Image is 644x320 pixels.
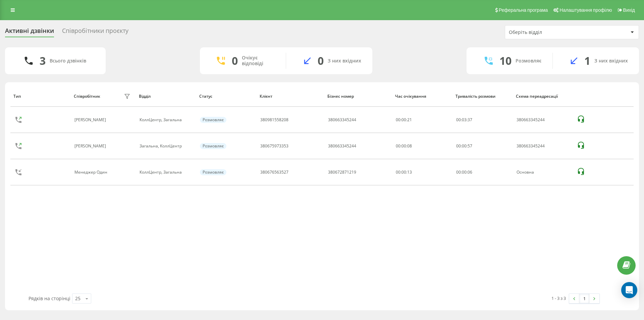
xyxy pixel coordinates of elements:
span: Рядків на сторінці [29,295,70,302]
div: Розмовляє [200,169,226,175]
div: Співробітники проєкту [62,27,128,38]
span: 37 [468,117,472,123]
span: 00 [462,143,467,149]
div: Тип [13,94,67,99]
div: 380676563527 [260,170,288,175]
div: КоллЦентр, Загальна [140,170,193,175]
span: Вихід [623,7,635,13]
div: 380663345244 [328,118,356,122]
div: Всього дзвінків [50,58,86,64]
span: 03 [462,117,467,123]
div: Тривалість розмови [455,94,509,99]
div: 00:00:13 [396,170,449,175]
div: З них вхідних [594,58,628,64]
div: Менеджер Один [74,170,109,175]
div: 3 [40,54,46,67]
div: З них вхідних [328,58,361,64]
div: 380672871219 [328,170,356,175]
div: Клієнт [260,94,321,99]
div: : : [456,118,472,122]
span: Налаштування профілю [559,7,612,13]
span: 00 [456,143,461,149]
div: 380663345244 [517,144,570,148]
div: 380981558208 [260,118,288,122]
div: 1 [584,54,590,67]
div: 1 - 3 з 3 [551,295,566,302]
div: 380663345244 [328,144,356,148]
div: Основна [517,170,570,175]
div: Схема переадресації [516,94,570,99]
span: Реферальна програма [499,7,548,13]
div: 25 [75,295,80,302]
div: : : [456,144,472,148]
span: 00 [456,117,461,123]
span: 00 [456,169,461,175]
div: 380675973353 [260,144,288,148]
div: 380663345244 [517,118,570,122]
div: Відділ [139,94,193,99]
div: 00:00:08 [396,144,449,148]
span: 57 [468,143,472,149]
div: Розмовляє [200,143,226,149]
div: Бізнес номер [327,94,389,99]
div: Активні дзвінки [5,27,54,38]
div: 0 [232,54,238,67]
span: 06 [468,169,472,175]
div: 10 [499,54,512,67]
div: Оберіть відділ [509,30,589,35]
div: КоллЦентр, Загальна [140,118,193,122]
div: Розмовляє [200,117,226,123]
div: Співробітник [74,94,100,99]
span: 00 [462,169,467,175]
div: Час очікування [395,94,449,99]
div: 00:00:21 [396,118,449,122]
div: Загальна, КоллЦентр [140,144,193,148]
div: : : [456,170,472,175]
div: [PERSON_NAME] [74,118,108,122]
div: [PERSON_NAME] [74,144,108,148]
div: Статус [199,94,253,99]
a: 1 [579,294,589,303]
div: Розмовляє [516,58,541,64]
div: Open Intercom Messenger [621,282,637,298]
div: 0 [318,54,324,67]
div: Очікує відповіді [242,55,276,66]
